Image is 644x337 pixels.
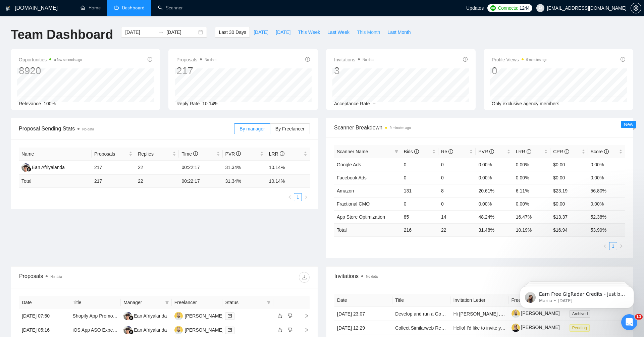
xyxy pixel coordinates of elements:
[438,210,476,223] td: 14
[401,171,438,184] td: 0
[334,307,392,321] td: [DATE] 23:07
[288,195,292,199] span: left
[476,197,513,210] td: 0.00%
[11,27,113,43] h1: Team Dashboard
[588,171,625,184] td: 0.00%
[337,214,385,220] a: App Store Optimization
[44,101,56,106] span: 100%
[6,3,10,14] img: logo
[278,327,282,333] span: like
[298,29,320,36] span: This Week
[80,5,101,11] a: homeHome
[299,272,310,283] button: download
[476,210,513,223] td: 48.24%
[202,101,218,106] span: 10.14%
[158,5,183,11] a: searchScanner
[19,296,70,309] th: Date
[448,149,453,154] span: info-circle
[603,244,607,248] span: left
[299,314,309,318] span: right
[219,29,246,36] span: Last 30 Days
[275,126,305,131] span: By Freelancer
[401,210,438,223] td: 85
[223,175,266,188] td: 31.34 %
[438,197,476,210] td: 0
[272,27,294,38] button: [DATE]
[19,175,92,188] td: Total
[225,151,241,157] span: PVR
[476,223,513,236] td: 31.48 %
[304,195,308,199] span: right
[631,5,641,11] span: setting
[438,223,476,236] td: 22
[181,151,198,157] span: Time
[588,184,625,197] td: 56.80%
[70,309,121,323] td: Shopify App Promotion and Installation Campaign
[414,149,419,154] span: info-circle
[73,313,176,319] a: Shopify App Promotion and Installation Campaign
[401,184,438,197] td: 131
[19,124,234,133] span: Proposal Sending Stats
[538,6,543,10] span: user
[276,29,290,36] span: [DATE]
[550,158,588,171] td: $0.00
[527,149,531,154] span: info-circle
[609,242,617,250] a: 1
[366,275,378,278] span: No data
[334,64,374,77] div: 3
[288,327,292,333] span: dislike
[172,296,223,309] th: Freelancer
[438,184,476,197] td: 8
[193,151,198,156] span: info-circle
[239,126,265,131] span: By manager
[299,328,309,332] span: right
[134,326,167,334] div: Ean Afriyalanda
[92,148,135,161] th: Proposals
[294,193,302,201] li: 1
[174,313,223,318] a: D[PERSON_NAME]
[288,313,292,319] span: dislike
[250,27,272,38] button: [DATE]
[286,326,294,334] button: dislike
[513,184,550,197] td: 6.11%
[165,300,169,304] span: filter
[174,327,223,332] a: D[PERSON_NAME]
[441,149,453,154] span: Re
[390,126,411,130] time: 9 minutes ago
[489,149,494,154] span: info-circle
[621,314,637,330] iframe: Intercom live chat
[588,210,625,223] td: 52.38%
[384,27,414,38] button: Last Month
[225,299,264,306] span: Status
[254,29,268,36] span: [DATE]
[302,193,310,201] li: Next Page
[122,5,145,11] span: Dashboard
[280,151,284,156] span: info-circle
[588,197,625,210] td: 0.00%
[601,242,609,250] button: left
[588,158,625,171] td: 0.00%
[617,242,625,250] li: Next Page
[550,171,588,184] td: $0.00
[19,272,164,283] div: Proposals
[134,312,167,320] div: Ean Afriyalanda
[512,325,560,330] a: [PERSON_NAME]
[135,148,179,161] th: Replies
[305,57,310,62] span: info-circle
[550,184,588,197] td: $23.19
[631,3,641,13] button: setting
[129,316,133,320] img: gigradar-bm.png
[565,149,569,154] span: info-circle
[129,330,133,334] img: gigradar-bm.png
[266,161,310,175] td: 10.14%
[174,312,183,320] img: D
[236,151,241,156] span: info-circle
[19,56,82,64] span: Opportunities
[526,58,547,62] time: 9 minutes ago
[185,326,223,334] div: [PERSON_NAME]
[158,30,164,35] span: to
[54,58,82,62] time: a few seconds ago
[19,101,41,106] span: Relevance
